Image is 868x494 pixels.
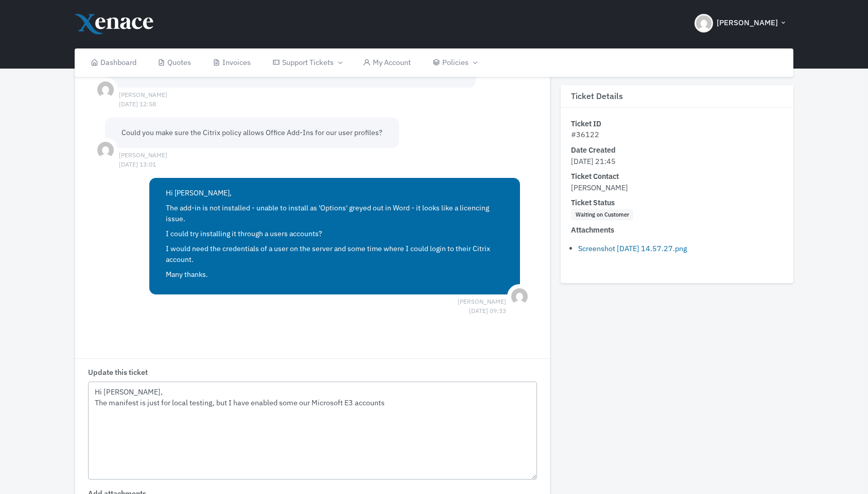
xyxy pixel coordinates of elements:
a: Policies [422,48,487,77]
a: My Account [352,48,422,77]
a: Invoices [202,48,262,77]
p: Many thanks. [166,269,504,280]
span: [PERSON_NAME] [571,183,628,192]
a: Screenshot [DATE] 14.57.27.png [578,243,687,253]
span: [PERSON_NAME] [DATE] 13:01 [119,151,167,160]
dt: Ticket Contact [571,171,783,183]
dt: Attachments [571,225,783,236]
span: [PERSON_NAME] [717,17,778,29]
p: I would need the credentials of a user on the server and some time where I could login to their C... [166,243,504,265]
dt: Ticket ID [571,118,783,129]
span: [PERSON_NAME] [DATE] 09:33 [458,297,506,306]
dt: Date Created [571,144,783,156]
button: [PERSON_NAME] [688,5,793,41]
a: Support Tickets [262,48,352,77]
dt: Ticket Status [571,197,783,209]
h3: Ticket Details [561,85,793,108]
a: Dashboard [80,48,147,77]
span: #36122 [571,130,599,140]
span: Could you make sure the Citrix policy allows Office Add-Ins for our user profiles? [121,128,383,137]
span: Any idea why the "Admin Managed" under "Office Add-Ins" is blank? Is the version of Office doesn'... [121,57,443,77]
a: Quotes [147,48,202,77]
label: Update this ticket [88,367,148,378]
span: [PERSON_NAME] [DATE] 12:58 [119,90,167,100]
img: Header Avatar [695,14,713,32]
span: Waiting on Customer [571,209,633,221]
span: [DATE] 21:45 [571,156,616,166]
p: I could try installing it through a users accounts? [166,228,504,239]
p: Hi [PERSON_NAME], [166,188,504,199]
p: The add-in is not installed - unable to install as 'Options' greyed out in Word - it looks like a... [166,203,504,224]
